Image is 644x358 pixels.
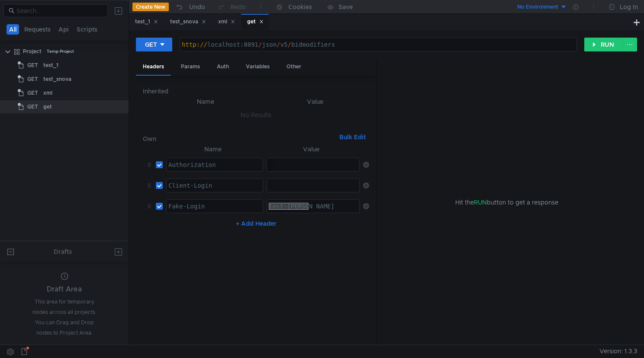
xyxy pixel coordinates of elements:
div: Other [280,59,308,75]
div: Project [23,45,42,58]
div: Params [174,59,207,75]
div: Temp Project [47,45,74,58]
span: GET [27,73,38,86]
button: All [6,24,19,35]
div: Drafts [54,246,72,257]
span: Version: 1.3.3 [599,345,637,358]
div: Cookies [288,2,312,12]
button: Undo [169,0,211,13]
nz-embed-empty: No Results [241,111,271,119]
button: RUN [584,38,623,51]
div: Undo [189,2,205,12]
span: RUN [474,198,487,206]
div: Save [338,4,353,10]
button: + Add Header [232,218,280,229]
div: test_snova [43,73,71,86]
div: get [43,100,52,113]
button: Requests [22,24,53,35]
h6: Own [143,134,335,144]
button: Bulk Edit [336,132,369,142]
div: xml [218,17,235,26]
h6: Inherited [143,86,369,96]
div: GET [145,40,157,49]
span: Hit the button to get a response [455,198,558,207]
div: Auth [210,59,236,75]
input: Search... [16,6,103,16]
th: Value [263,144,360,154]
span: GET [27,86,38,99]
div: test_snova [170,17,206,26]
div: xml [43,86,52,99]
div: Log In [620,2,638,12]
div: No Environment [517,3,558,11]
button: Scripts [74,24,100,35]
span: GET [27,59,38,72]
div: Headers [136,59,171,76]
button: Redo [211,0,252,13]
th: Name [163,144,263,154]
div: test_1 [135,17,158,26]
th: Name [150,96,261,107]
button: Create New [132,3,169,11]
div: Redo [231,2,246,12]
span: GET [27,100,38,113]
button: GET [136,38,172,51]
div: get [247,17,264,26]
th: Value [261,96,369,107]
div: test_1 [43,59,58,72]
button: Api [56,24,71,35]
div: Variables [239,59,277,75]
